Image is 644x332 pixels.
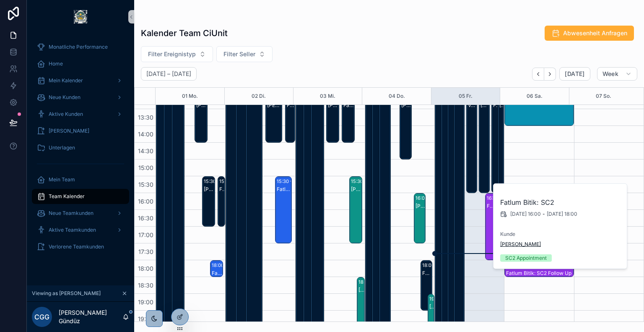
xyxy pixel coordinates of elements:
[59,308,122,325] p: [PERSON_NAME] Gündüz
[401,102,410,109] div: [PERSON_NAME]: Do not Book
[32,140,129,155] a: Unterlagen
[136,231,156,238] span: 17:00
[32,73,129,88] a: Mein Kalender
[49,227,96,233] span: Aktive Teamkunden
[350,177,362,243] div: 15:30 – 17:30[PERSON_NAME]: SC2
[203,177,215,226] div: 15:30 – 17:00[PERSON_NAME]: SC1
[327,93,339,142] div: 13:00 – 14:30[PERSON_NAME]: SC1
[49,94,80,101] span: Neue Kunden
[421,261,432,310] div: 18:00 – 19:30Fatlum Bitik: SC1
[32,206,129,221] a: Neue Teamkunden
[342,93,354,142] div: 13:00 – 14:30Fatlum Bitik: SC1
[500,241,541,248] a: [PERSON_NAME]
[182,88,198,105] button: 01 Mo.
[602,70,618,78] span: Week
[351,177,382,186] div: 15:30 – 17:30
[467,93,477,193] div: 13:00 – 16:00Velat Turan: All Hands Blocker
[32,39,129,55] a: Monatliche Performance
[136,298,156,306] span: 19:00
[493,102,501,109] div: Fatlum Bitik: All Hands Blocker
[487,194,518,202] div: 16:00 – 18:00
[32,56,129,71] a: Home
[195,93,207,142] div: 13:00 – 14:30[PERSON_NAME]: SC1
[343,102,354,109] div: Fatlum Bitik: SC1
[543,211,545,217] span: -
[34,312,49,322] span: CGG
[49,77,83,84] span: Mein Kalender
[358,287,364,293] div: [PERSON_NAME]: SC2
[136,265,156,272] span: 18:00
[277,186,291,193] div: Fatlum Bitik: SC2
[351,186,361,193] div: [PERSON_NAME]: SC2
[486,193,496,260] div: 16:00 – 18:00Fatlum Bitik: SC2
[141,46,213,62] button: Select Button
[479,93,489,193] div: 13:00 – 16:00[PERSON_NAME]: All Hands Blocker
[32,123,129,139] a: [PERSON_NAME]
[429,295,462,303] div: 19:00 – 20:30
[212,261,243,269] div: 18:00 – 18:30
[358,278,391,286] div: 18:30 – 20:30
[136,181,156,188] span: 15:30
[400,93,411,159] div: 13:00 – 15:00[PERSON_NAME]: Do not Book
[547,211,577,217] span: [DATE] 18:00
[49,60,63,67] span: Home
[136,282,156,289] span: 18:30
[49,111,83,118] span: Aktive Kunden
[74,10,87,24] img: App logo
[32,90,129,105] a: Neue Kunden
[596,88,611,105] button: 07 So.
[216,46,273,62] button: Select Button
[219,177,250,186] div: 15:30 – 17:00
[480,102,489,109] div: [PERSON_NAME]: All Hands Blocker
[532,68,544,81] button: Back
[266,93,282,142] div: 13:00 – 14:30[PERSON_NAME]: SC1
[286,93,295,142] div: 13:00 – 14:30Fatlum Bitik: SC1
[141,27,228,39] h1: Kalender Team CiUnit
[32,189,129,204] a: Team Kalender
[492,93,502,193] div: 13:00 – 16:00Fatlum Bitik: All Hands Blocker
[415,194,447,202] div: 16:00 – 17:30
[544,68,556,81] button: Next
[252,88,266,105] button: 02 Di.
[49,44,108,50] span: Monatliche Performance
[565,70,584,78] span: [DATE]
[204,177,235,186] div: 15:30 – 17:00
[429,303,434,310] div: [PERSON_NAME]: SC2 Follow Up
[49,144,75,151] span: Unterlagen
[136,164,156,171] span: 15:00
[287,102,294,109] div: Fatlum Bitik: SC1
[49,243,104,250] span: Verlorene Teamkunden
[320,88,335,105] div: 03 Mi.
[49,193,85,200] span: Team Kalender
[545,26,634,41] button: Abwesenheit Anfragen
[219,186,224,193] div: Fatlum Bitik: SC1
[414,193,425,243] div: 16:00 – 17:30[PERSON_NAME]: SC1 Follow Up
[32,239,129,254] a: Verlorene Teamkunden
[136,114,156,121] span: 13:30
[389,88,405,105] button: 04 Do.
[32,107,129,122] a: Aktive Kunden
[49,128,89,134] span: [PERSON_NAME]
[136,131,156,138] span: 14:00
[267,102,281,109] div: [PERSON_NAME]: SC1
[563,29,627,37] span: Abwesenheit Anfragen
[212,270,222,277] div: Fatlum Bitik: SC1 Follow Up
[499,102,503,109] div: [PERSON_NAME]: All Hands Blocker
[136,248,156,255] span: 17:30
[136,147,156,154] span: 14:30
[218,177,225,226] div: 15:30 – 17:00Fatlum Bitik: SC1
[32,222,129,238] a: Aktive Teamkunden
[275,177,291,243] div: 15:30 – 17:30Fatlum Bitik: SC2
[49,210,93,217] span: Neue Teamkunden
[527,88,543,105] button: 06 Sa.
[468,102,476,109] div: Velat Turan: All Hands Blocker
[510,211,541,217] span: [DATE] 16:00
[459,88,473,105] div: 05 Fr.
[49,176,75,183] span: Mein Team
[136,198,156,205] span: 16:00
